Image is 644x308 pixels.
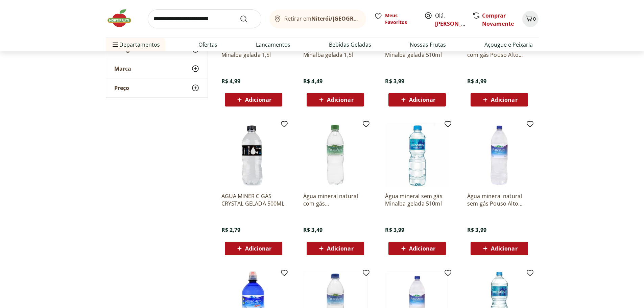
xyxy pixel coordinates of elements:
[303,123,367,187] img: Água mineral natural com gás Pouso Alto gelada 510ml
[533,16,536,22] span: 0
[385,12,416,26] span: Meus Favoritos
[484,41,533,49] a: Açougue e Peixaria
[482,12,514,27] a: Comprar Novamente
[327,97,353,102] span: Adicionar
[307,93,364,106] button: Adicionar
[409,246,435,251] span: Adicionar
[467,226,486,234] span: R$ 3,99
[269,9,366,28] button: Retirar emNiterói/[GEOGRAPHIC_DATA]
[221,123,286,187] img: AGUA MINER C GAS CRYSTAL GELADA 500ML
[303,226,323,234] span: R$ 3,49
[245,246,271,251] span: Adicionar
[385,123,449,187] img: Água mineral sem gás Minalba gelada 510ml
[111,37,119,53] button: Menu
[327,246,353,251] span: Adicionar
[467,123,531,187] img: Água mineral natural sem gás Pouso Alto gelada 1,5l
[284,16,359,22] span: Retirar em
[111,37,160,53] span: Departamentos
[225,93,282,106] button: Adicionar
[114,65,131,72] span: Marca
[240,15,256,23] button: Submit Search
[106,59,208,78] button: Marca
[303,192,367,207] a: Água mineral natural com gás [GEOGRAPHIC_DATA] gelada 510ml
[388,242,446,255] button: Adicionar
[221,192,286,207] a: AGUA MINER C GAS CRYSTAL GELADA 500ML
[106,78,208,97] button: Preço
[471,93,528,106] button: Adicionar
[385,226,404,234] span: R$ 3,99
[303,77,323,85] span: R$ 4,49
[225,242,282,255] button: Adicionar
[198,41,217,49] a: Ofertas
[435,11,465,28] span: Olá,
[256,41,290,49] a: Lançamentos
[410,41,446,49] a: Nossas Frutas
[221,226,241,234] span: R$ 2,79
[374,12,416,26] a: Meus Favoritos
[491,97,517,102] span: Adicionar
[467,77,486,85] span: R$ 4,99
[245,97,271,102] span: Adicionar
[148,9,261,28] input: search
[522,11,539,27] button: Carrinho
[388,93,446,106] button: Adicionar
[409,97,435,102] span: Adicionar
[221,77,241,85] span: R$ 4,99
[435,20,479,27] a: [PERSON_NAME]
[385,77,404,85] span: R$ 3,99
[467,192,531,207] a: Água mineral natural sem gás Pouso Alto gelada 1,5l
[329,41,371,49] a: Bebidas Geladas
[114,85,129,91] span: Preço
[106,8,140,28] img: Hortifruti
[471,242,528,255] button: Adicionar
[311,15,388,22] b: Niterói/[GEOGRAPHIC_DATA]
[491,246,517,251] span: Adicionar
[307,242,364,255] button: Adicionar
[385,192,449,207] a: Água mineral sem gás Minalba gelada 510ml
